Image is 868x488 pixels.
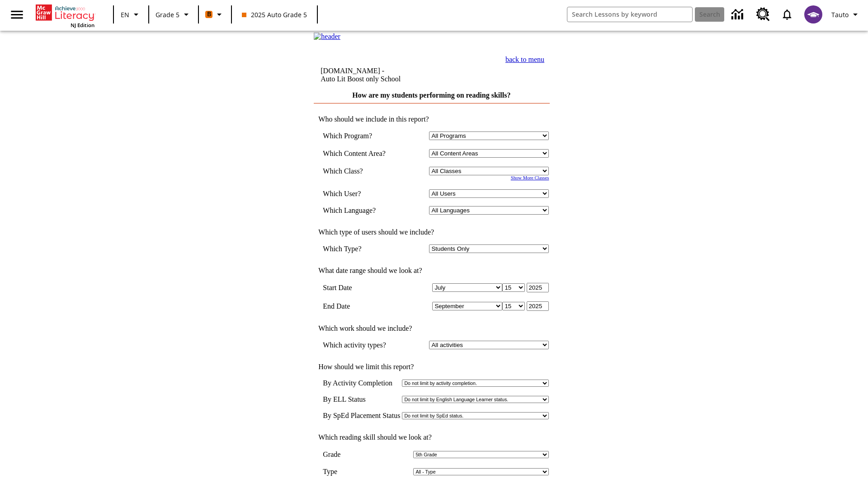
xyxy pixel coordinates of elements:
nobr: Auto Lit Boost only School [321,75,401,83]
td: By ELL Status [323,395,400,404]
td: Grade [323,450,349,459]
button: Boost Class color is orange. Change class color [202,6,228,23]
span: Grade 5 [156,10,179,19]
a: How are my students performing on reading skills? [352,91,510,99]
td: Who should we include in this report? [314,115,549,123]
td: What date range should we look at? [314,267,549,275]
span: EN [121,10,129,19]
a: back to menu [505,56,544,63]
td: Which Type? [323,244,399,253]
td: Which Language? [323,206,399,215]
td: Type [323,468,344,476]
img: avatar image [804,5,822,23]
td: Which User? [323,189,399,198]
span: 2025 Auto Grade 5 [242,10,307,19]
input: search field [567,7,692,22]
td: By Activity Completion [323,379,400,387]
button: Profile/Settings [828,6,864,23]
td: [DOMAIN_NAME] - [321,67,458,83]
div: Home [36,3,94,28]
td: Which work should we include? [314,324,549,333]
img: header [314,33,340,41]
nobr: Which Content Area? [323,150,386,157]
a: Notifications [775,3,799,26]
a: Data Center [726,2,751,27]
button: Select a new avatar [799,3,828,26]
td: Which Class? [323,167,399,175]
button: Grade: Grade 5, Select a grade [152,6,195,23]
td: Start Date [323,283,399,292]
span: Tauto [831,10,849,19]
td: Which Program? [323,131,399,140]
td: By SpEd Placement Status [323,412,400,420]
a: Show More Classes [511,175,549,180]
button: Open side menu [4,1,30,28]
button: Language: EN, Select a language [117,6,146,23]
td: How should we limit this report? [314,363,549,371]
td: End Date [323,301,399,311]
td: Which type of users should we include? [314,228,549,236]
td: Which activity types? [323,341,399,349]
span: NJ Edition [71,22,94,28]
a: Resource Center, Will open in new tab [751,2,775,27]
span: B [207,9,211,20]
td: Which reading skill should we look at? [314,433,549,441]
